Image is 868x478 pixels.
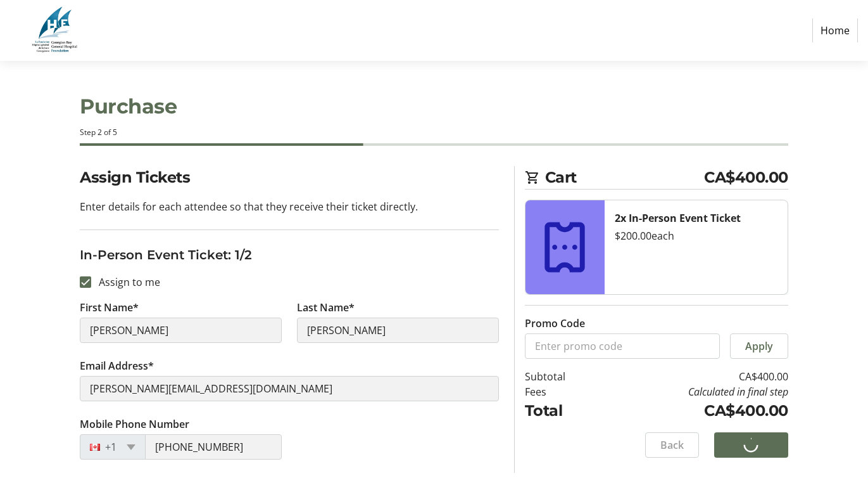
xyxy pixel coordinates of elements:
h2: Assign Tickets [80,166,499,189]
input: (506) 234-5678 [145,434,282,460]
td: CA$400.00 [601,369,788,384]
label: Last Name* [297,300,355,315]
span: Cart [545,166,705,189]
label: First Name* [80,300,139,315]
label: Mobile Phone Number [80,417,189,432]
label: Assign to me [91,275,160,290]
h1: Purchase [80,91,788,122]
td: CA$400.00 [601,399,788,422]
div: Step 2 of 5 [80,127,788,138]
label: Promo Code [525,316,585,331]
span: Apply [745,339,773,354]
td: Calculated in final step [601,384,788,399]
input: Enter promo code [525,333,720,359]
td: Fees [525,384,601,399]
a: Home [812,18,858,42]
strong: 2x In-Person Event Ticket [615,211,741,225]
div: $200.00 each [615,228,777,243]
label: Email Address* [80,358,154,373]
td: Subtotal [525,369,601,384]
td: Total [525,399,601,422]
p: Enter details for each attendee so that they receive their ticket directly. [80,199,499,214]
h3: In-Person Event Ticket: 1/2 [80,245,499,264]
img: Georgian Bay General Hospital Foundation's Logo [10,5,100,56]
button: Apply [730,333,788,359]
span: CA$400.00 [704,166,788,189]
